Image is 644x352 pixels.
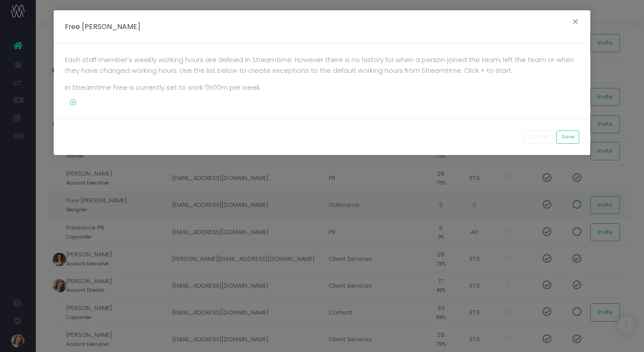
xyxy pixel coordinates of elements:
p: Each staff member's weekly working hours are defined in Streamtime. However there is no history f... [65,54,579,76]
button: Save [556,130,579,144]
p: In Streamtime Free is currently set to work 0h00m per week. [65,82,579,93]
h5: Free [PERSON_NAME] [65,21,140,32]
button: Close [566,16,585,30]
button: Cancel [525,130,554,144]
